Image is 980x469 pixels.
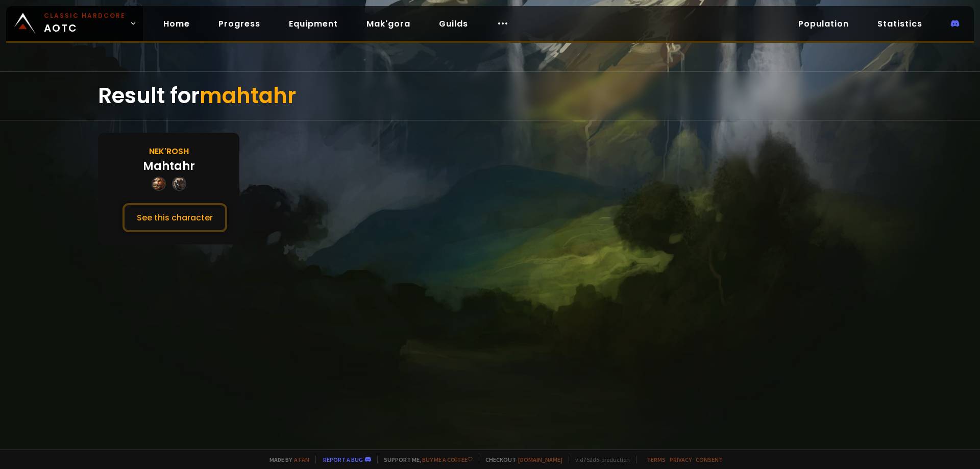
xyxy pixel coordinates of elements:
span: v. d752d5 - production [569,456,630,463]
a: Guilds [431,13,476,34]
div: Nek'Rosh [149,145,189,158]
a: Classic HardcoreAOTC [6,6,143,41]
span: Checkout [479,456,562,463]
a: Equipment [281,13,346,34]
div: Mahtahr [143,158,195,175]
a: Progress [210,13,268,34]
a: Terms [647,456,666,463]
a: Statistics [869,13,930,34]
span: Support me, [377,456,473,463]
a: [DOMAIN_NAME] [518,456,562,463]
button: See this character [122,203,227,232]
a: Consent [696,456,723,463]
span: Made by [263,456,309,463]
span: AOTC [44,11,126,36]
div: Result for [98,72,882,120]
a: Population [790,13,857,34]
a: Home [155,13,198,34]
a: a fan [294,456,309,463]
small: Classic Hardcore [44,11,126,20]
a: Mak'gora [358,13,419,34]
span: mahtahr [200,81,296,111]
a: Privacy [670,456,692,463]
a: Buy me a coffee [422,456,473,463]
a: Report a bug [323,456,363,463]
